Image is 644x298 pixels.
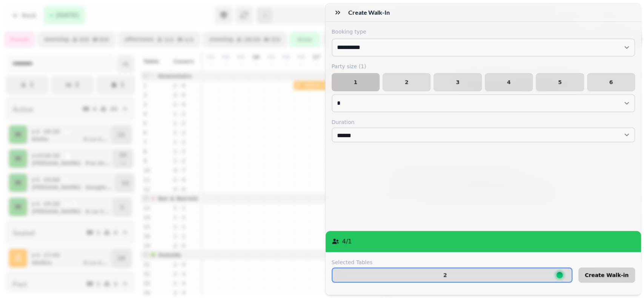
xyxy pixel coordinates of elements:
[332,118,635,126] label: Duration
[348,8,393,17] h3: Create Walk-in
[578,267,635,283] button: Create Walk-in
[383,73,430,91] button: 2
[332,28,635,35] label: Booking type
[542,79,577,85] span: 5
[593,79,629,85] span: 6
[342,237,352,246] p: 4 / 1
[443,272,447,278] p: 2
[389,79,424,85] span: 2
[485,73,533,91] button: 4
[440,79,475,85] span: 3
[332,73,380,91] button: 1
[536,73,584,91] button: 5
[338,79,373,85] span: 1
[433,73,481,91] button: 3
[332,267,572,283] button: 2
[491,79,526,85] span: 4
[332,63,635,70] label: Party size ( 1 )
[585,272,629,278] span: Create Walk-in
[332,258,572,266] label: Selected Tables
[587,73,635,91] button: 6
